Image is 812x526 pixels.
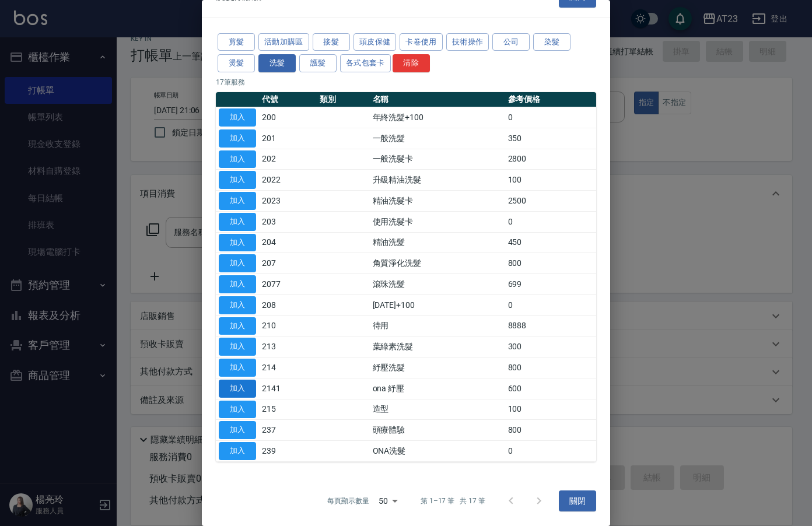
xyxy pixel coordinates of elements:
td: 精油洗髮 [370,232,505,253]
td: 800 [505,253,596,274]
td: 2800 [505,149,596,170]
button: 加入 [219,317,256,335]
button: 加入 [219,108,256,127]
td: 200 [259,107,317,128]
th: 名稱 [370,92,505,107]
button: 洗髮 [258,54,296,72]
td: 600 [505,378,596,399]
td: 2500 [505,191,596,212]
td: 800 [505,357,596,378]
p: 17 筆服務 [216,77,596,87]
td: 造型 [370,399,505,420]
button: 加入 [219,442,256,460]
button: 加入 [219,401,256,419]
td: 214 [259,357,317,378]
button: 加入 [219,192,256,210]
td: 0 [505,211,596,232]
td: ONA洗髮 [370,441,505,462]
button: 加入 [219,129,256,148]
td: 699 [505,274,596,295]
button: 活動加購區 [258,33,309,51]
td: 0 [505,294,596,315]
td: 0 [505,441,596,462]
td: 年終洗髮+100 [370,107,505,128]
button: 清除 [393,54,430,72]
td: 100 [505,399,596,420]
button: 加入 [219,150,256,169]
button: 加入 [219,171,256,189]
td: 213 [259,336,317,357]
button: 卡卷使用 [400,33,443,51]
td: 2141 [259,378,317,399]
button: 加入 [219,296,256,314]
td: 使用洗髮卡 [370,211,505,232]
td: 215 [259,399,317,420]
button: 加入 [219,421,256,439]
button: 加入 [219,338,256,356]
button: 頭皮保健 [353,33,397,51]
button: 加入 [219,254,256,272]
td: 精油洗髮卡 [370,191,505,212]
td: 頭療體驗 [370,420,505,441]
button: 加入 [219,380,256,398]
button: 技術操作 [446,33,489,51]
td: 角質淨化洗髮 [370,253,505,274]
p: 每頁顯示數量 [327,496,369,506]
button: 公司 [492,33,530,51]
td: 2022 [259,170,317,191]
th: 類別 [317,92,369,107]
div: 50 [374,485,402,517]
td: 葉綠素洗髮 [370,336,505,357]
td: 8888 [505,315,596,336]
td: 207 [259,253,317,274]
td: 滾珠洗髮 [370,274,505,295]
button: 染髮 [533,33,570,51]
td: 待用 [370,315,505,336]
td: ona 紓壓 [370,378,505,399]
td: 2077 [259,274,317,295]
button: 護髮 [299,54,337,72]
td: 237 [259,420,317,441]
td: 204 [259,232,317,253]
td: [DATE]+100 [370,294,505,315]
td: 450 [505,232,596,253]
button: 剪髮 [218,33,255,51]
td: 210 [259,315,317,336]
button: 接髮 [313,33,350,51]
td: 紓壓洗髮 [370,357,505,378]
button: 各式包套卡 [340,54,391,72]
td: 201 [259,128,317,149]
td: 800 [505,420,596,441]
td: 一般洗髮卡 [370,149,505,170]
td: 350 [505,128,596,149]
td: 300 [505,336,596,357]
button: 加入 [219,213,256,231]
button: 關閉 [559,490,596,512]
th: 參考價格 [505,92,596,107]
button: 加入 [219,359,256,377]
button: 加入 [219,275,256,293]
td: 203 [259,211,317,232]
td: 208 [259,294,317,315]
td: 2023 [259,191,317,212]
button: 加入 [219,234,256,252]
button: 燙髮 [218,54,255,72]
td: 239 [259,441,317,462]
td: 一般洗髮 [370,128,505,149]
td: 100 [505,170,596,191]
td: 0 [505,107,596,128]
p: 第 1–17 筆 共 17 筆 [421,496,485,506]
td: 202 [259,149,317,170]
td: 升級精油洗髮 [370,170,505,191]
th: 代號 [259,92,317,107]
